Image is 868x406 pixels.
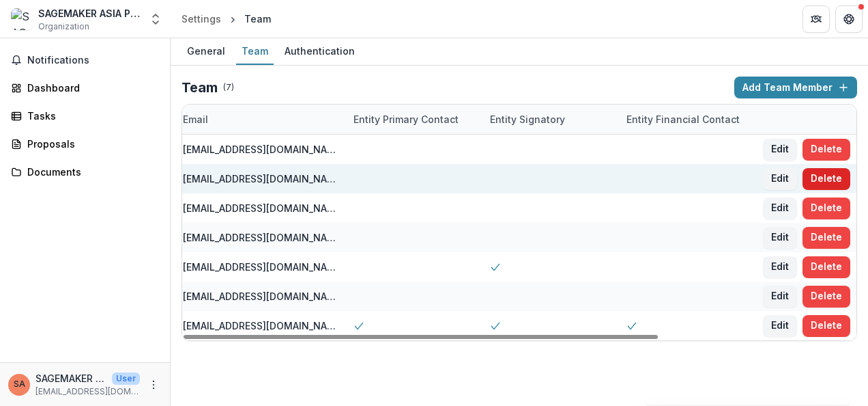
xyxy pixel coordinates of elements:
[618,112,748,126] div: Entity Financial Contact
[182,41,231,61] div: General
[27,109,154,123] div: Tasks
[182,79,218,96] h2: Team
[35,371,106,385] p: SAGEMAKER ASIA
[27,165,154,179] div: Documents
[145,377,162,393] button: More
[763,198,797,219] button: Edit
[27,137,154,151] div: Proposals
[183,142,337,157] div: [EMAIL_ADDRESS][DOMAIN_NAME]
[27,81,154,95] div: Dashboard
[183,172,337,186] div: [EMAIL_ADDRESS][DOMAIN_NAME]
[223,81,234,94] p: ( 7 )
[236,38,274,65] a: Team
[183,201,337,215] div: [EMAIL_ADDRESS][DOMAIN_NAME]
[618,105,755,134] div: Entity Financial Contact
[763,286,797,308] button: Edit
[5,133,164,155] a: Proposals
[482,112,573,126] div: Entity Signatory
[802,315,850,337] button: Delete
[482,105,618,134] div: Entity Signatory
[183,260,337,274] div: [EMAIL_ADDRESS][DOMAIN_NAME]
[38,6,141,21] div: SAGEMAKER ASIA PLT
[763,256,797,278] button: Edit
[183,289,337,303] div: [EMAIL_ADDRESS][DOMAIN_NAME]
[11,8,33,30] img: SAGEMAKER ASIA PLT
[802,227,850,249] button: Delete
[14,380,25,389] div: SAGEMAKER ASIA
[279,38,360,65] a: Authentication
[112,373,140,385] p: User
[146,5,165,33] button: Open entity switcher
[183,319,337,333] div: [EMAIL_ADDRESS][DOMAIN_NAME]
[802,286,850,308] button: Delete
[345,105,482,134] div: Entity Primary Contact
[175,105,345,134] div: Email
[176,9,227,29] a: Settings
[802,139,850,161] button: Delete
[802,198,850,219] button: Delete
[802,256,850,278] button: Delete
[183,230,337,245] div: [EMAIL_ADDRESS][DOMAIN_NAME]
[734,77,857,98] button: Add Team Member
[279,41,360,61] div: Authentication
[35,385,140,398] p: [EMAIL_ADDRESS][DOMAIN_NAME]
[835,5,863,33] button: Get Help
[763,227,797,249] button: Edit
[802,168,850,190] button: Delete
[38,21,89,33] span: Organization
[236,41,274,61] div: Team
[244,12,271,26] div: Team
[5,105,164,127] a: Tasks
[176,9,276,29] nav: breadcrumb
[27,55,159,66] span: Notifications
[175,112,216,126] div: Email
[5,161,164,183] a: Documents
[5,49,164,71] button: Notifications
[5,77,164,99] a: Dashboard
[763,315,797,337] button: Edit
[345,112,467,126] div: Entity Primary Contact
[763,168,797,190] button: Edit
[802,5,830,33] button: Partners
[182,12,221,26] div: Settings
[182,38,231,65] a: General
[763,139,797,161] button: Edit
